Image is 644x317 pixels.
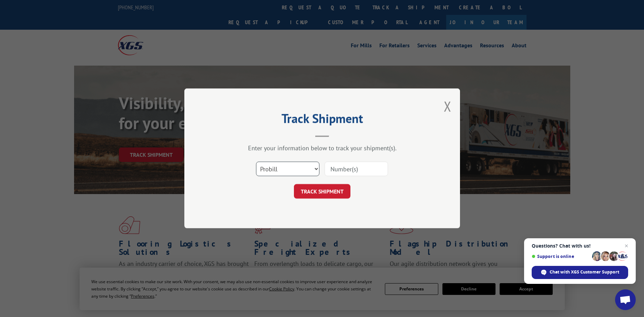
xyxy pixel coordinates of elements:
[325,162,388,176] input: Number(s)
[550,269,619,275] span: Chat with XGS Customer Support
[444,97,451,115] button: Close modal
[294,184,350,199] button: TRACK SHIPMENT
[532,254,590,259] span: Support is online
[219,114,426,127] h2: Track Shipment
[532,266,628,279] div: Chat with XGS Customer Support
[615,289,636,310] div: Open chat
[532,243,628,249] span: Questions? Chat with us!
[219,144,426,152] div: Enter your information below to track your shipment(s).
[622,242,631,250] span: Close chat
